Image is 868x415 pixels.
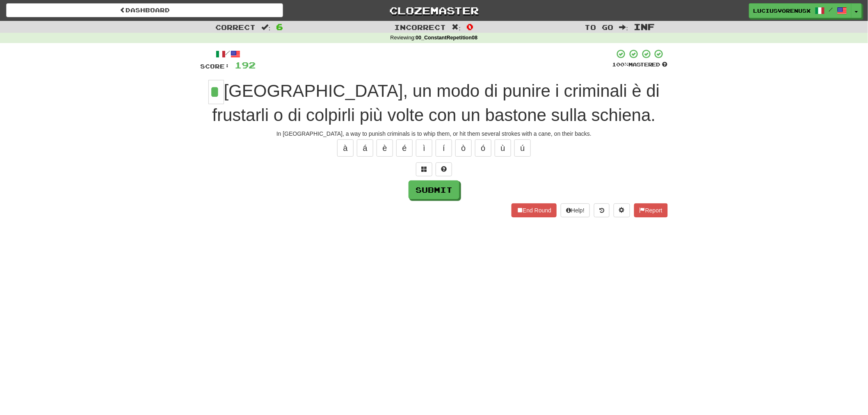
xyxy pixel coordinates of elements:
button: ó [475,139,491,157]
span: : [262,24,271,31]
a: Clozemaster [295,3,572,18]
div: / [200,49,256,59]
span: 100 % [612,61,628,68]
button: é [396,139,413,157]
a: Dashboard [6,3,283,17]
span: Inf [634,22,655,32]
button: Switch sentence to multiple choice alt+p [416,162,432,176]
span: : [619,24,628,31]
button: Single letter hint - you only get 1 per sentence and score half the points! alt+h [436,162,452,176]
span: : [452,24,461,31]
button: ì [416,139,432,157]
span: Score: [200,63,230,70]
span: LuciusVorenusX [754,7,811,14]
div: Mastered [612,61,668,68]
span: Incorrect [395,23,446,31]
button: í [436,139,452,157]
div: In [GEOGRAPHIC_DATA], a way to punish criminals is to whip them, or hit them several strokes with... [200,130,668,138]
strong: 00_ConstantRepetition08 [416,35,477,41]
span: [GEOGRAPHIC_DATA], un modo di punire i criminali è di frustarli o di colpirli più volte con un ba... [212,81,660,125]
span: To go [585,23,614,31]
button: ù [495,139,511,157]
button: Round history (alt+y) [594,203,610,217]
button: End Round [512,203,557,217]
span: 192 [235,60,256,70]
button: Report [634,203,668,217]
button: Help! [561,203,590,217]
button: è [377,139,393,157]
a: LuciusVorenusX / [749,3,852,18]
button: á [357,139,373,157]
button: ò [455,139,472,157]
span: Correct [216,23,256,31]
button: ú [514,139,531,157]
span: 6 [276,22,283,32]
span: 0 [466,22,473,32]
button: à [337,139,354,157]
span: / [829,7,833,12]
button: Submit [409,180,459,199]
